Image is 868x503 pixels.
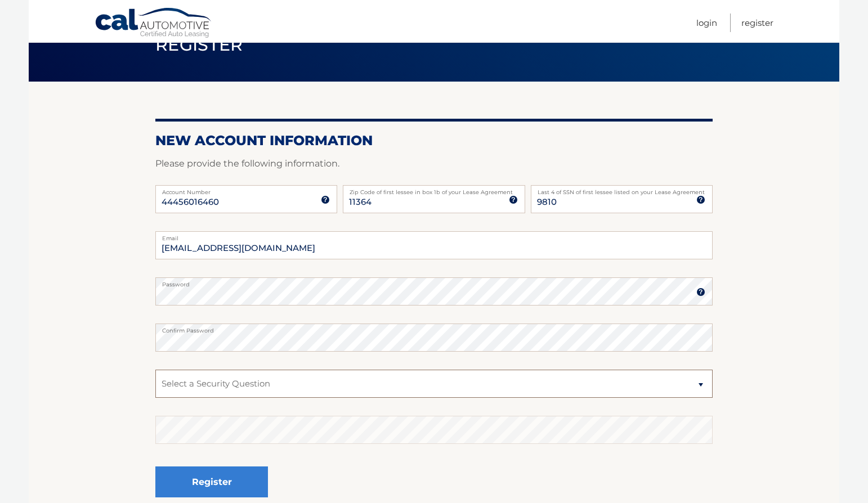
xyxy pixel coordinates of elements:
input: Zip Code [343,185,525,213]
label: Password [155,277,713,286]
img: tooltip.svg [696,195,705,204]
label: Account Number [155,185,337,194]
a: Login [696,14,717,32]
span: Register [155,34,243,55]
label: Last 4 of SSN of first lessee listed on your Lease Agreement [531,185,713,194]
p: Please provide the following information. [155,156,713,172]
input: SSN or EIN (last 4 digits only) [531,185,713,213]
button: Register [155,466,268,497]
img: tooltip.svg [696,288,705,297]
label: Zip Code of first lessee in box 1b of your Lease Agreement [343,185,525,194]
h2: New Account Information [155,132,713,149]
label: Email [155,231,713,240]
input: Email [155,231,713,259]
a: Register [741,14,773,32]
a: Cal Automotive [95,7,213,40]
input: Account Number [155,185,337,213]
img: tooltip.svg [321,195,330,204]
img: tooltip.svg [509,195,518,204]
label: Confirm Password [155,324,713,333]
